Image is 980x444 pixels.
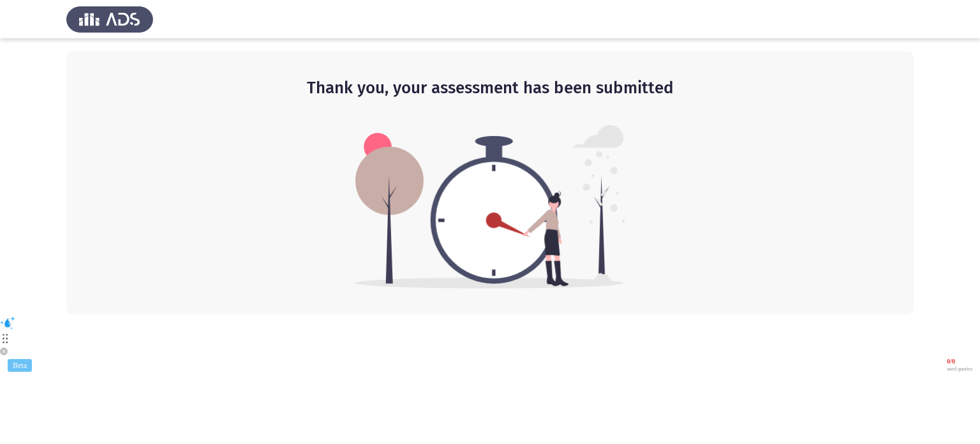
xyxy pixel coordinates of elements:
img: Assess Talent Management logo [66,1,153,37]
h2: Thank you, your assessment has been submitted [92,77,888,100]
span: used queries [947,366,972,372]
span: 0 / 0 [947,358,972,366]
img: Completed assessment [355,125,625,289]
div: Beta [8,359,32,372]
